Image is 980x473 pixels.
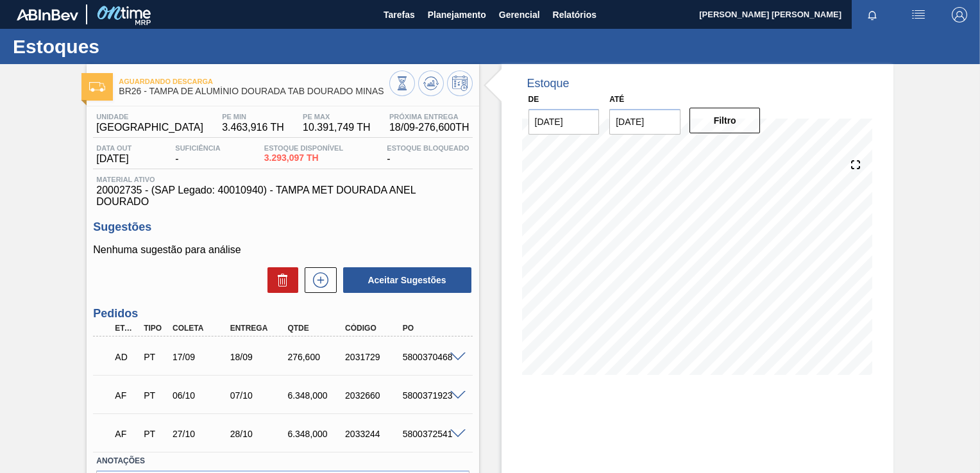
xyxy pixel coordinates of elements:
span: Material ativo [96,176,469,183]
div: 17/09/2025 [169,352,232,362]
span: 18/09 - 276,600 TH [389,122,469,133]
div: 07/10/2025 [227,390,290,401]
div: Pedido de Transferência [140,390,169,401]
img: TNhmsLtSVTkK8tSr43FrP2fwEKptu5GPRR3wAAAABJRU5ErkJggg== [17,9,78,21]
span: Gerencial [499,7,540,22]
input: dd/mm/yyyy [609,109,680,135]
img: userActions [911,7,926,22]
span: 3.463,916 TH [222,122,284,133]
div: 6.348,000 [284,429,347,439]
div: Pedido de Transferência [140,429,169,439]
div: PO [400,324,462,333]
div: 5800370468 [400,352,462,362]
div: Aguardando Faturamento [112,420,140,448]
span: Planejamento [428,7,486,22]
label: Anotações [96,452,469,470]
label: De [528,95,539,104]
p: AD [115,352,137,362]
div: 18/09/2025 [227,352,290,362]
span: PE MIN [222,113,284,120]
div: Aguardando Faturamento [112,381,140,410]
button: Filtro [689,108,761,133]
span: Suficiência [175,144,220,152]
img: Logout [952,7,967,22]
span: 3.293,097 TH [264,153,343,163]
span: Data out [96,144,131,152]
span: PE MAX [303,113,371,120]
h3: Pedidos [93,307,472,320]
div: 06/10/2025 [169,390,232,401]
div: Coleta [169,324,232,333]
button: Notificações [852,6,893,24]
div: Aceitar Sugestões [337,266,473,294]
h1: Estoques [13,39,241,54]
span: 20002735 - (SAP Legado: 40010940) - TAMPA MET DOURADA ANEL DOURADO [96,185,469,208]
span: Aguardando Descarga [119,78,389,85]
div: Etapa [112,324,140,333]
span: [GEOGRAPHIC_DATA] [96,122,203,133]
div: Entrega [227,324,290,333]
span: Tarefas [384,7,415,22]
div: - [384,144,472,165]
div: 2031729 [342,352,405,362]
label: Até [609,95,624,104]
div: Qtde [284,324,347,333]
div: 5800372541 [400,429,462,439]
span: 10.391,749 TH [303,122,371,133]
h3: Sugestões [93,220,472,234]
button: Visão Geral dos Estoques [389,71,415,96]
div: 2033244 [342,429,405,439]
p: AF [115,429,137,439]
span: BR26 - TAMPA DE ALUMÍNIO DOURADA TAB DOURADO MINAS [119,87,389,96]
div: 6.348,000 [284,390,347,401]
div: 27/10/2025 [169,429,232,439]
p: Nenhuma sugestão para análise [93,244,472,256]
div: Excluir Sugestões [261,267,298,293]
div: 276,600 [284,352,347,362]
span: [DATE] [96,153,131,165]
div: Tipo [140,324,169,333]
button: Atualizar Gráfico [418,71,444,96]
input: dd/mm/yyyy [528,109,600,135]
span: Unidade [96,113,203,120]
div: 5800371923 [400,390,462,401]
div: Estoque [527,77,570,90]
div: Nova sugestão [298,267,337,293]
div: Aguardando Descarga [112,343,140,371]
img: Ícone [89,82,105,92]
div: 2032660 [342,390,405,401]
span: Estoque Bloqueado [387,144,469,152]
button: Programar Estoque [447,71,473,96]
span: Relatórios [553,7,596,22]
div: Código [342,324,405,333]
p: AF [115,390,137,401]
div: 28/10/2025 [227,429,290,439]
div: Pedido de Transferência [140,352,169,362]
div: - [172,144,223,165]
span: Próxima Entrega [389,113,469,120]
button: Aceitar Sugestões [343,267,471,293]
span: Estoque Disponível [264,144,343,152]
